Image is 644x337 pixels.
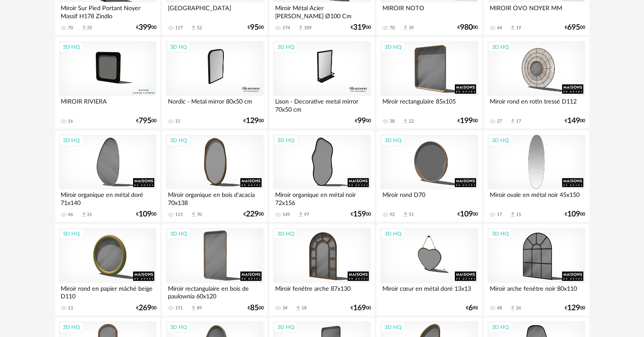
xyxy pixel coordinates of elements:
div: 17 [497,212,502,218]
div: € 00 [351,305,371,311]
div: MIROIR NOTO [380,3,478,20]
a: 3D HQ Miroir rond en papier mâché beige D110 13 €26900 [55,224,160,316]
a: 3D HQ Miroir organique en bois d'acacia 70x138 115 Download icon 70 €22900 [162,131,267,222]
div: 13 [68,305,73,311]
div: 3D HQ [59,228,84,239]
div: € 00 [565,211,585,217]
span: 85 [250,305,259,311]
span: Download icon [81,211,87,218]
span: 99 [357,118,366,124]
a: 3D HQ Miroir ovale en métal noir 45x150 17 Download icon 15 €10900 [484,131,589,222]
div: 70 [68,25,73,31]
div: 3D HQ [59,42,84,53]
span: Download icon [510,211,516,218]
div: 3D HQ [273,322,298,333]
div: 3D HQ [381,135,405,146]
span: 795 [139,118,151,124]
div: 3D HQ [166,322,191,333]
div: € 00 [458,25,478,31]
span: Download icon [510,118,516,124]
div: € 00 [351,211,371,217]
div: 3D HQ [166,228,191,239]
a: 3D HQ Lison - Decorative metal mirror 70x50 cm €9900 [269,37,374,129]
div: 26 [516,305,521,311]
div: Miroir Métal Acier [PERSON_NAME] Ø100 Cm Caligone [273,3,371,20]
div: 18 [301,305,307,311]
div: 3D HQ [488,42,513,53]
div: [GEOGRAPHIC_DATA] [166,3,263,20]
span: 109 [568,211,580,217]
span: Download icon [402,25,409,31]
div: 174 [282,25,290,31]
div: 3D HQ [488,228,513,239]
div: 70 [390,25,395,31]
a: 3D HQ Miroir rond en rotin tressé D112 27 Download icon 17 €14900 [484,37,589,129]
div: 39 [409,25,414,31]
span: Download icon [190,25,197,31]
div: 3D HQ [488,135,513,146]
div: 3D HQ [273,42,298,53]
div: € 00 [136,118,156,124]
div: 92 [390,212,395,218]
div: € 00 [355,118,371,124]
a: 3D HQ MIROIR RIVIERA 16 €79500 [55,37,160,129]
div: € 00 [243,118,264,124]
div: 27 [497,118,502,124]
div: 3D HQ [166,42,191,53]
span: 109 [139,211,151,217]
div: MIROIR RIVIERA [59,96,156,113]
div: Lison - Decorative metal mirror 70x50 cm [273,96,371,113]
span: Download icon [190,211,197,218]
a: 3D HQ Miroir cœur en métal doré 13x13 €698 [376,224,482,316]
span: 95 [250,25,259,31]
span: 980 [460,25,473,31]
div: 3D HQ [381,228,405,239]
div: Miroir rectangulaire 85x105 [380,96,478,113]
span: Download icon [190,305,197,312]
div: 15 [516,212,521,218]
div: 22 [409,118,414,124]
div: 38 [390,118,395,124]
div: MIROIR OVO NOYER MM [488,3,585,20]
span: 129 [246,118,259,124]
div: 46 [68,212,73,218]
div: 115 [175,212,183,218]
a: 3D HQ Miroir rectangulaire en bois de paulownia 60x120 151 Download icon 89 €8500 [162,224,267,316]
div: 19 [516,25,521,31]
div: Miroir cœur en métal doré 13x13 [380,283,478,300]
span: 169 [353,305,366,311]
span: 319 [353,25,366,31]
div: 17 [516,118,521,124]
div: 151 [175,305,183,311]
div: 109 [304,25,312,31]
div: 117 [175,25,183,31]
div: € 00 [565,118,585,124]
a: 3D HQ Miroir organique en métal doré 71x140 46 Download icon 31 €10900 [55,131,160,222]
a: 3D HQ Miroir arche fenêtre noir 80x110 48 Download icon 26 €12900 [484,224,589,316]
a: 3D HQ Miroir fenêtre arche 87x130 34 Download icon 18 €16900 [269,224,374,316]
div: Miroir organique en bois d'acacia 70x138 [166,189,263,206]
div: 97 [304,212,309,218]
a: 3D HQ Miroir rond D70 92 Download icon 51 €10900 [376,131,482,222]
div: 48 [497,305,502,311]
div: 52 [197,25,202,31]
div: € 00 [248,25,264,31]
span: Download icon [510,305,516,312]
div: 3D HQ [273,135,298,146]
div: 31 [87,212,92,218]
div: € 00 [136,211,156,217]
div: € 98 [466,305,478,311]
div: Miroir Sur Pied Portant Noyer Massif H178 Zindlo [59,3,156,20]
div: € 00 [565,305,585,311]
div: € 00 [136,305,156,311]
div: Miroir organique en métal doré 71x140 [59,189,156,206]
div: Miroir rectangulaire en bois de paulownia 60x120 [166,283,263,300]
div: € 00 [243,211,264,217]
span: 695 [568,25,580,31]
span: 159 [353,211,366,217]
div: Miroir rond en papier mâché beige D110 [59,283,156,300]
div: € 00 [351,25,371,31]
div: € 00 [458,118,478,124]
div: 3D HQ [381,42,405,53]
div: 3D HQ [59,322,84,333]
